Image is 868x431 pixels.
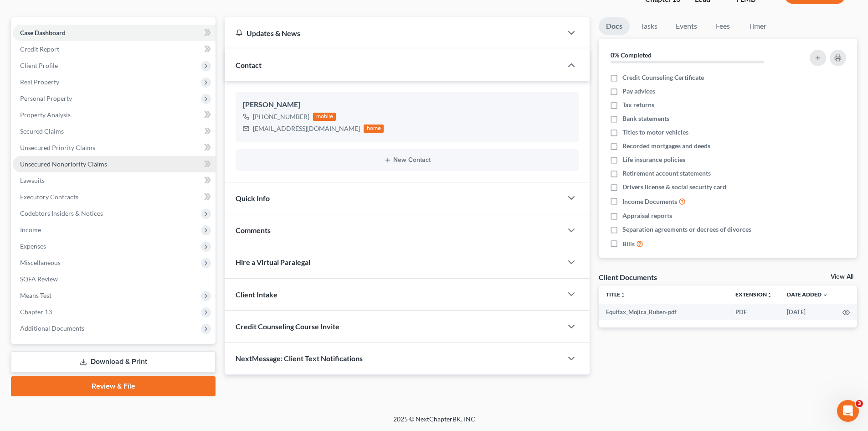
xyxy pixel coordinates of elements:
[787,291,828,298] a: Date Added expand_more
[622,155,685,164] span: Life insurance policies
[633,17,665,35] a: Tasks
[175,415,694,431] div: 2025 © NextChapterBK, INC
[735,291,772,298] a: Extensionunfold_more
[599,272,657,282] div: Client Documents
[767,292,772,298] i: unfold_more
[622,182,726,192] span: Drivers license & social security card
[20,62,58,69] span: Client Profile
[622,73,704,82] span: Credit Counseling Certificate
[620,292,626,298] i: unfold_more
[243,156,571,164] button: New Contact
[20,78,59,86] span: Real Property
[13,41,216,57] a: Credit Report
[243,99,571,110] div: [PERSON_NAME]
[20,29,66,36] span: Case Dashboard
[11,351,216,373] a: Download & Print
[13,172,216,189] a: Lawsuits
[13,140,216,156] a: Unsecured Priority Claims
[236,61,262,69] span: Contact
[622,128,688,137] span: Titles to motor vehicles
[20,226,41,234] span: Income
[13,156,216,172] a: Unsecured Nonpriority Claims
[741,17,774,35] a: Timer
[11,376,216,396] a: Review & File
[20,308,52,316] span: Chapter 13
[20,177,45,184] span: Lawsuits
[13,25,216,41] a: Case Dashboard
[611,51,652,59] strong: 0% Completed
[822,292,828,298] i: expand_more
[20,291,51,299] span: Means Test
[780,304,835,320] td: [DATE]
[253,124,360,133] div: [EMAIL_ADDRESS][DOMAIN_NAME]
[20,193,78,201] span: Executory Contracts
[599,304,728,320] td: Equifax_Mojica_Ruben-pdf
[20,45,59,53] span: Credit Report
[20,324,84,332] span: Additional Documents
[708,17,737,35] a: Fees
[20,160,107,168] span: Unsecured Nonpriority Claims
[20,127,64,135] span: Secured Claims
[13,123,216,140] a: Secured Claims
[20,259,61,266] span: Miscellaneous
[236,194,270,203] span: Quick Info
[622,100,654,109] span: Tax returns
[622,225,751,234] span: Separation agreements or decrees of divorces
[622,87,655,96] span: Pay advices
[599,17,630,35] a: Docs
[606,291,626,298] a: Titleunfold_more
[622,211,672,220] span: Appraisal reports
[20,94,72,102] span: Personal Property
[13,107,216,123] a: Property Analysis
[20,275,58,283] span: SOFA Review
[622,114,669,123] span: Bank statements
[837,400,859,422] iframe: Intercom live chat
[622,197,677,206] span: Income Documents
[728,304,780,320] td: PDF
[20,144,95,151] span: Unsecured Priority Claims
[236,290,277,299] span: Client Intake
[13,271,216,287] a: SOFA Review
[236,354,363,363] span: NextMessage: Client Text Notifications
[313,113,336,121] div: mobile
[622,169,711,178] span: Retirement account statements
[236,322,339,331] span: Credit Counseling Course Invite
[364,125,384,133] div: home
[236,28,551,38] div: Updates & News
[668,17,704,35] a: Events
[622,141,710,151] span: Recorded mortgages and deeds
[236,258,310,266] span: Hire a Virtual Paralegal
[831,274,853,280] a: View All
[622,239,635,249] span: Bills
[20,242,46,250] span: Expenses
[13,189,216,205] a: Executory Contracts
[253,112,309,121] div: [PHONE_NUMBER]
[20,111,71,119] span: Property Analysis
[856,400,863,407] span: 3
[236,226,271,234] span: Comments
[20,209,103,217] span: Codebtors Insiders & Notices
